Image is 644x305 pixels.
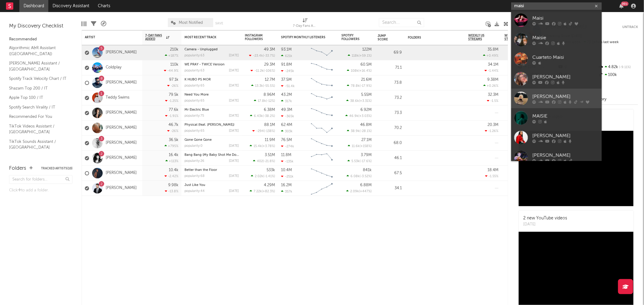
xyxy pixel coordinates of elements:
[251,69,275,73] div: ( )
[511,69,602,89] a: [PERSON_NAME]
[9,123,66,135] a: TikTok Videos Assistant / [GEOGRAPHIC_DATA]
[101,15,106,33] div: A&R Pipeline
[351,84,360,88] span: 78.8k
[254,145,262,148] span: 15.4k
[91,15,96,33] div: Filters
[264,84,274,88] span: -55.5 %
[281,190,292,193] div: 357k
[281,159,293,163] div: -135k
[350,190,359,193] span: 2.09k
[264,69,274,73] span: -106 %
[378,185,402,192] div: 34.1
[229,175,239,178] div: [DATE]
[532,132,599,139] div: [PERSON_NAME]
[184,184,205,187] a: Just Like You
[281,114,294,118] div: -365k
[229,129,239,133] div: [DATE]
[184,36,230,39] div: Most Recent Track
[250,189,275,193] div: ( )
[308,105,335,121] svg: Chart title
[378,140,402,147] div: 68.0
[9,94,66,101] a: Apple Top 100 / IT
[250,144,275,148] div: ( )
[308,45,335,60] svg: Chart title
[488,48,498,52] div: 35.8M
[184,123,239,127] div: Physical (feat. Troye Sivan)
[511,108,602,128] a: MAISIE
[229,69,239,72] div: [DATE]
[184,153,277,157] a: Bang Bang (My Baby Shot Me Down) [Live] - 2025 Remaster
[468,34,489,41] span: Weekly US Streams
[168,123,178,127] div: 46.7k
[511,30,602,49] a: Maisie
[346,99,372,103] div: ( )
[360,160,371,163] span: -17.6 %
[511,49,602,69] a: Cuarteto Maisi
[184,78,211,81] a: K HUBO PS MOR
[9,23,72,30] div: My Discovery Checklist
[360,175,371,178] span: -3.52 %
[184,69,204,72] div: popularity: 63
[378,34,393,41] div: Jump Score
[598,63,638,71] div: 4.82k
[378,94,402,102] div: 73.2
[167,129,178,133] div: -26 %
[179,21,203,25] span: Most Notified
[184,78,239,81] div: K HUBO PS MOR
[352,54,359,58] span: 118k
[265,130,274,133] span: -138 %
[106,50,137,55] a: [PERSON_NAME]
[184,108,239,112] div: Mr Electric Blue
[341,34,363,41] div: Spotify Followers
[184,129,204,133] div: popularity: 65
[169,138,178,142] div: 36.5k
[281,93,292,97] div: 43.2M
[184,138,239,142] div: Gone Gone Gone
[360,84,371,88] span: -17.9 %
[378,49,402,56] div: 69.9
[511,89,602,108] a: [PERSON_NAME]
[229,99,239,102] div: [DATE]
[511,10,602,30] a: Maisi
[523,222,567,228] div: [DATE]
[348,54,372,58] div: ( )
[9,175,72,184] input: Search for folders...
[165,159,178,163] div: +113 %
[511,147,602,167] a: [PERSON_NAME]
[106,65,121,70] a: Coldplay
[184,63,225,66] a: WE PRAY - TWICE Version
[361,93,372,97] div: 5.55M
[229,190,239,193] div: [DATE]
[532,73,599,80] div: [PERSON_NAME]
[281,138,292,142] div: 76.5M
[265,138,275,142] div: 11.9M
[598,71,638,79] div: 100k
[41,167,72,170] button: Tracked Artists(10)
[308,166,335,181] svg: Chart title
[9,75,66,82] a: Spotify Track Velocity Chart / IT
[511,2,602,10] input: Search for artists
[351,160,360,163] span: 5.53k
[257,160,263,163] span: 402
[253,159,275,163] div: ( )
[523,215,567,222] div: 2 new YouTube videos
[106,95,130,100] a: Teddy Swims
[281,99,292,103] div: 317k
[184,54,204,57] div: popularity: 63
[348,144,372,148] div: ( )
[281,129,293,133] div: 303k
[255,69,264,73] span: -11.2k
[378,64,402,71] div: 71.1
[9,36,72,43] div: Recommended
[281,54,292,58] div: 621k
[532,112,599,120] div: MAISIE
[360,63,372,67] div: 60.5M
[169,93,178,97] div: 79.5k
[347,69,372,73] div: ( )
[265,153,275,157] div: 3.51M
[229,144,239,148] div: [DATE]
[229,84,239,87] div: [DATE]
[9,138,66,151] a: TikTok Sounds Assistant / [GEOGRAPHIC_DATA]
[488,63,498,67] div: 34.1M
[184,84,204,87] div: popularity: 65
